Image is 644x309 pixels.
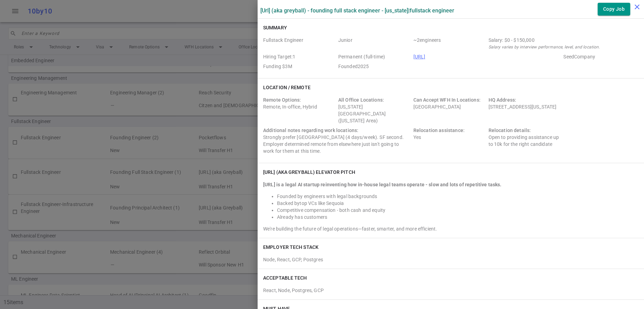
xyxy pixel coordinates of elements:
span: Already has customers [277,214,327,220]
div: [STREET_ADDRESS][US_STATE] [488,96,636,124]
h6: [URL] (aka Greyball) elevator pitch [263,169,355,176]
h6: Summary [263,24,287,31]
span: Node, React, GCP, Postgres [263,257,323,262]
span: Additional notes regarding work locations: [263,128,358,133]
span: HQ Address: [488,97,516,103]
div: We're building the future of legal operations—faster, smarter, and more efficient. [263,225,638,232]
span: Employer Founding [263,63,336,70]
span: Can Accept WFH In Locations: [413,97,481,103]
label: [URL] (aka Greyball) - Founding Full Stack Engineer - [US_STATE] | Fullstack Engineer [260,7,454,14]
span: Team Count [413,37,486,50]
span: Level [338,37,411,50]
div: [US_STATE][GEOGRAPHIC_DATA] ([US_STATE] Area) [338,96,411,124]
span: All Office Locations: [338,97,384,103]
div: React, Node, Postgres, GCP [263,284,638,294]
span: Competitive compensation - both cash and equity [277,207,385,213]
span: Employer Stage e.g. Series A [563,53,636,60]
div: Remote, In-office, Hybrid [263,96,336,124]
i: Salary varies by interview performance, level, and location. [488,45,600,49]
div: Strongly prefer [GEOGRAPHIC_DATA] (4 days/week). SF second. Employer determined remote from elsew... [263,127,411,154]
li: top VCs like Sequoia [277,200,638,207]
h6: Location / Remote [263,84,311,91]
span: Relocation assistance: [413,128,465,133]
li: Founded by engineers with legal backgrounds [277,193,638,200]
div: Yes [413,127,486,154]
span: Job Type [338,53,411,60]
h6: ACCEPTABLE TECH [263,274,307,281]
div: Open to providing assistance up to 10k for the right candidate [488,127,561,154]
div: Salary Range [488,37,636,44]
span: Remote Options: [263,97,301,103]
div: [GEOGRAPHIC_DATA] [413,96,486,124]
i: close [633,3,641,11]
span: Company URL [413,53,561,60]
button: Copy Job [598,3,630,16]
h6: EMPLOYER TECH STACK [263,244,319,251]
a: [URL] [413,54,426,59]
span: Roles [263,37,336,50]
span: Backed by [277,200,299,206]
span: Relocation details: [488,128,531,133]
span: Hiring Target [263,53,336,60]
strong: [URL] is a legal AI startup reinventing how in-house legal teams operate - slow and lots of repet... [263,182,501,187]
span: Employer Founded [338,63,411,70]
